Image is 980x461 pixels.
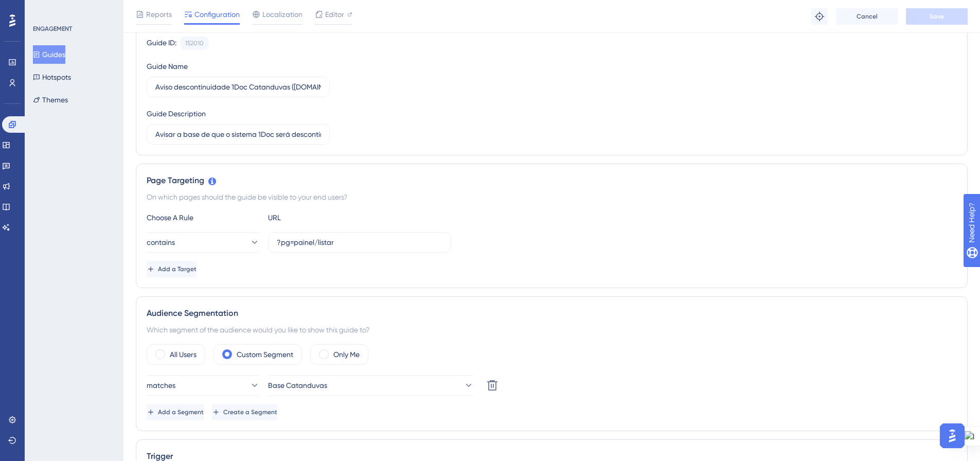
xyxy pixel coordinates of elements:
[33,91,68,109] button: Themes
[836,8,898,25] button: Cancel
[268,379,327,392] span: Base Catanduvas
[262,8,302,21] span: Localization
[333,348,360,361] label: Only Me
[857,12,878,21] span: Cancel
[147,108,206,120] div: Guide Description
[155,81,321,93] input: Type your Guide’s Name here
[223,408,277,416] span: Create a Segment
[325,8,344,21] span: Editor
[158,265,197,273] span: Add a Target
[185,39,204,47] div: 152010
[147,324,957,336] div: Which segment of the audience would you like to show this guide to?
[937,420,968,451] iframe: UserGuiding AI Assistant Launcher
[268,375,474,396] button: Base Catanduvas
[33,45,65,64] button: Guides
[147,211,260,224] div: Choose A Rule
[268,211,381,224] div: URL
[147,236,175,249] span: contains
[170,348,197,361] label: All Users
[147,60,188,73] div: Guide Name
[147,379,175,392] span: matches
[147,37,176,50] div: Guide ID:
[147,174,957,187] div: Page Targeting
[237,348,293,361] label: Custom Segment
[147,232,260,253] button: contains
[147,307,957,320] div: Audience Segmentation
[147,261,197,277] button: Add a Target
[24,3,64,15] span: Need Help?
[147,404,204,420] button: Add a Segment
[155,129,321,140] input: Type your Guide’s Description here
[147,191,957,203] div: On which pages should the guide be visible to your end users?
[930,12,944,21] span: Save
[158,408,204,416] span: Add a Segment
[212,404,277,420] button: Create a Segment
[277,237,442,248] input: yourwebsite.com/path
[33,25,72,33] div: ENGAGEMENT
[146,8,172,21] span: Reports
[147,375,260,396] button: matches
[906,8,968,25] button: Save
[33,68,71,86] button: Hotspots
[194,8,240,21] span: Configuration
